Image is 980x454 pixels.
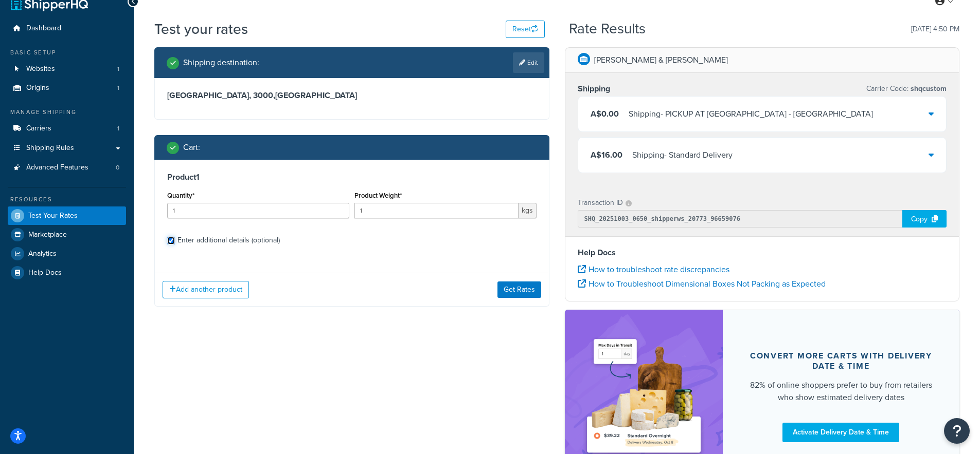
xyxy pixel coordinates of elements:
div: Enter additional details (optional) [177,233,280,248]
span: Test Your Rates [28,212,78,220]
div: Resources [8,195,126,204]
span: Advanced Features [26,163,88,172]
div: Basic Setup [8,48,126,57]
span: Analytics [28,250,57,258]
span: Marketplace [28,231,67,239]
span: Help Docs [28,269,62,277]
li: Origins [8,79,126,98]
span: Dashboard [26,24,61,33]
input: 0 [167,203,349,218]
span: A$16.00 [591,149,622,161]
a: Dashboard [8,19,126,38]
button: Add another product [163,281,249,298]
h3: Shipping [578,84,610,94]
div: Convert more carts with delivery date & time [747,351,935,371]
a: Shipping Rules [8,139,126,158]
span: 1 [117,65,119,73]
button: Reset [506,21,545,38]
div: Shipping - PICKUP AT [GEOGRAPHIC_DATA] - [GEOGRAPHIC_DATA] [629,107,873,121]
label: Quantity* [167,192,194,199]
button: Get Rates [497,281,541,298]
p: Carrier Code: [866,82,947,96]
span: 1 [117,84,119,92]
li: Advanced Features [8,158,126,177]
h2: Shipping destination : [183,58,259,67]
h3: Product 1 [167,172,537,182]
button: Open Resource Center [944,418,970,444]
span: Websites [26,65,55,73]
li: Carriers [8,119,126,138]
h2: Cart : [183,143,200,152]
input: Enter additional details (optional) [167,237,175,244]
h1: Test your rates [154,19,248,39]
a: How to troubleshoot rate discrepancies [578,263,729,275]
div: Copy [902,210,947,228]
label: Product Weight* [354,192,402,199]
input: 0.00 [354,203,519,218]
span: shqcustom [908,83,947,94]
span: Carriers [26,124,51,133]
a: Carriers1 [8,119,126,138]
h2: Rate Results [569,21,646,37]
span: kgs [519,203,537,218]
div: Manage Shipping [8,108,126,117]
a: Analytics [8,244,126,263]
a: Advanced Features0 [8,158,126,177]
a: Marketplace [8,225,126,244]
a: How to Troubleshoot Dimensional Boxes Not Packing as Expected [578,278,826,290]
a: Origins1 [8,79,126,98]
h4: Help Docs [578,247,947,259]
span: Shipping Rules [26,144,74,153]
p: [DATE] 4:50 PM [911,22,959,36]
span: Origins [26,84,49,92]
a: Activate Delivery Date & Time [782,423,899,442]
div: Shipping - Standard Delivery [632,148,733,162]
li: Websites [8,60,126,79]
a: Help Docs [8,263,126,282]
a: Edit [513,52,544,73]
p: Transaction ID [578,196,623,210]
a: Websites1 [8,60,126,79]
span: 0 [116,163,119,172]
h3: [GEOGRAPHIC_DATA], 3000 , [GEOGRAPHIC_DATA] [167,90,537,101]
div: 82% of online shoppers prefer to buy from retailers who show estimated delivery dates [747,379,935,404]
span: 1 [117,124,119,133]
span: A$0.00 [591,108,619,120]
a: Test Your Rates [8,206,126,225]
p: [PERSON_NAME] & [PERSON_NAME] [594,53,728,67]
